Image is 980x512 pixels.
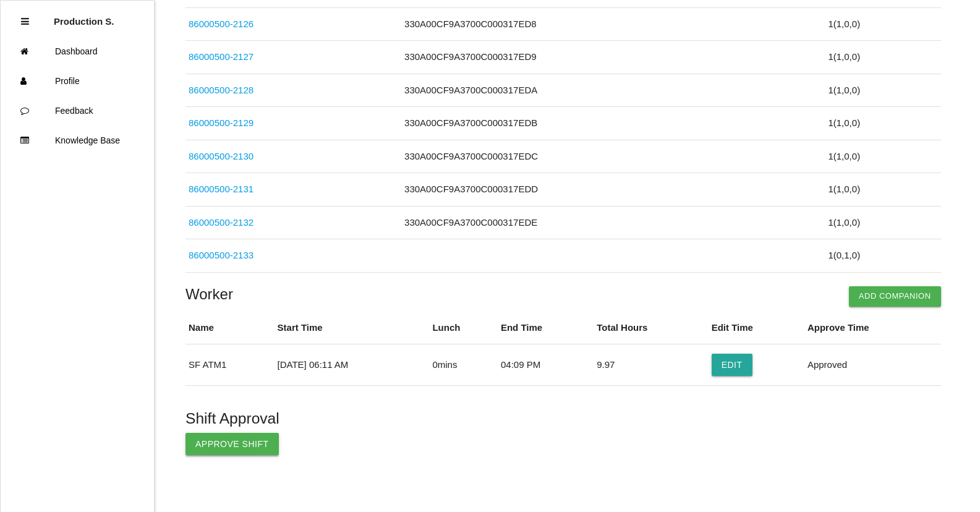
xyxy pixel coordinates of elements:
th: Approve Time [804,312,941,344]
th: Lunch [429,312,498,344]
a: 86000500-2128 [189,85,254,95]
button: Edit [712,354,752,376]
td: 1 ( 1 , 0 , 0 ) [825,107,940,140]
th: Total Hours [594,312,708,344]
td: [DATE] 06:11 AM [275,344,430,386]
td: 330A00CF9A3700C000317EDE [401,206,825,239]
td: 330A00CF9A3700C000317ED9 [401,41,825,74]
td: 330A00CF9A3700C000317ED8 [401,7,825,41]
a: 86000500-2131 [189,184,254,194]
td: 1 ( 1 , 0 , 0 ) [825,140,940,173]
td: 04:09 PM [498,344,594,386]
a: 86000500-2126 [189,19,254,29]
td: 330A00CF9A3700C000317EDC [401,140,825,173]
td: 1 ( 1 , 0 , 0 ) [825,7,940,41]
th: Name [185,312,275,344]
td: 330A00CF9A3700C000317EDD [401,173,825,207]
td: Approved [804,344,941,386]
a: Profile [1,66,154,96]
h4: Worker [185,286,941,302]
p: Production Shifts [54,7,114,27]
h5: Shift Approval [185,410,941,427]
td: 330A00CF9A3700C000317EDB [401,107,825,140]
th: Edit Time [709,312,804,344]
td: 0 mins [429,344,498,386]
a: 86000500-2132 [189,217,254,228]
a: Knowledge Base [1,126,154,155]
td: 1 ( 1 , 0 , 0 ) [825,173,940,207]
th: End Time [498,312,594,344]
th: Start Time [275,312,430,344]
a: 86000500-2127 [189,51,254,62]
td: SF ATM1 [185,344,275,386]
td: 1 ( 1 , 0 , 0 ) [825,41,940,74]
td: 1 ( 1 , 0 , 0 ) [825,206,940,239]
td: 1 ( 0 , 1 , 0 ) [825,239,940,273]
a: 86000500-2129 [189,117,254,128]
td: 1 ( 1 , 0 , 0 ) [825,74,940,107]
button: Add Companion [849,286,941,306]
div: Close [21,7,29,36]
a: Feedback [1,96,154,126]
td: 9.97 [594,344,708,386]
button: Approve Shift [185,433,279,455]
a: 86000500-2133 [189,250,254,260]
a: Dashboard [1,36,154,66]
a: 86000500-2130 [189,151,254,161]
td: 330A00CF9A3700C000317EDA [401,74,825,107]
